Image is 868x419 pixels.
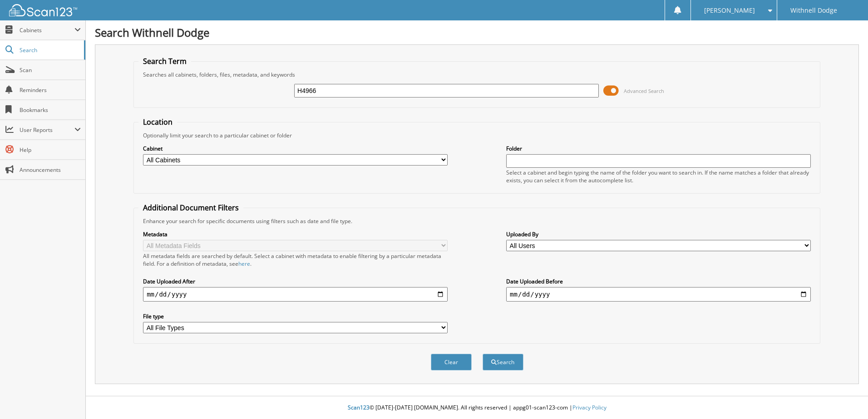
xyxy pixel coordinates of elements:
span: Reminders [20,86,81,94]
label: Date Uploaded After [143,278,448,285]
label: File type [143,312,448,320]
img: scan123-logo-white.svg [9,4,77,16]
a: Privacy Policy [572,404,607,411]
legend: Search Term [138,56,191,66]
h1: Search Withnell Dodge [95,25,859,40]
input: start [143,287,448,302]
div: Enhance your search for specific documents using filters such as date and file type. [138,217,815,225]
span: Advanced Search [624,88,664,94]
span: User Reports [20,126,74,134]
iframe: Chat Widget [823,375,868,419]
div: Select a cabinet and begin typing the name of the folder you want to search in. If the name match... [506,169,811,184]
span: Bookmarks [20,106,81,114]
button: Clear [431,354,472,370]
a: here [238,260,250,268]
div: All metadata fields are searched by default. Select a cabinet with metadata to enable filtering b... [143,252,448,268]
div: Searches all cabinets, folders, files, metadata, and keywords [138,71,815,78]
button: Search [483,354,523,370]
span: [PERSON_NAME] [704,8,755,13]
span: Cabinets [20,26,74,34]
label: Metadata [143,230,448,238]
span: Withnell Dodge [790,8,837,13]
label: Date Uploaded Before [506,278,811,285]
span: Help [20,146,81,154]
span: Scan123 [348,404,370,411]
label: Uploaded By [506,230,811,238]
div: © [DATE]-[DATE] [DOMAIN_NAME]. All rights reserved | appg01-scan123-com | [86,397,868,419]
input: end [506,287,811,302]
span: Scan [20,66,81,74]
span: Announcements [20,166,81,174]
div: Optionally limit your search to a particular cabinet or folder [138,132,815,139]
legend: Additional Document Filters [138,203,243,213]
label: Folder [506,145,811,152]
label: Cabinet [143,145,448,152]
span: Search [20,46,79,54]
legend: Location [138,117,177,127]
